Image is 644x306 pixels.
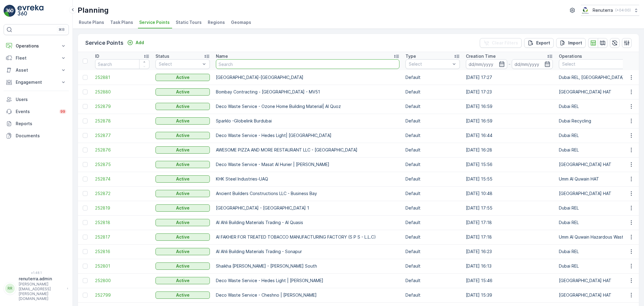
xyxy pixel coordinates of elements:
[402,172,463,186] td: Default
[176,74,190,80] p: Active
[581,5,639,16] button: Renuterra(+04:00)
[83,162,88,167] div: Toggle Row Selected
[176,176,190,182] p: Active
[213,273,402,288] td: Deco Waste Service - Hedes Light | [PERSON_NAME]
[176,89,190,95] p: Active
[155,117,210,125] button: Active
[83,293,88,298] div: Toggle Row Selected
[95,249,149,255] a: 252816
[176,292,190,298] p: Active
[83,235,88,239] div: Toggle Row Selected
[466,59,507,69] input: dd/mm/yyyy
[556,38,586,48] button: Import
[79,19,104,25] span: Route Plans
[402,259,463,273] td: Default
[463,201,556,215] td: [DATE] 17:55
[176,234,190,240] p: Active
[216,53,228,59] p: Name
[59,27,65,32] p: ⌘B
[155,277,210,284] button: Active
[524,38,554,48] button: Export
[213,201,402,215] td: [GEOGRAPHIC_DATA] - [GEOGRAPHIC_DATA] 1
[213,230,402,244] td: Al FAKHER FOR TREATED TOBACCO MANUFACTURING FACTORY (S P S - L.L.C)
[512,59,553,69] input: dd/mm/yyyy
[176,161,190,168] p: Active
[95,263,149,269] span: 252801
[463,215,556,230] td: [DATE] 17:18
[402,186,463,201] td: Default
[463,99,556,114] td: [DATE] 16:59
[95,59,149,69] input: Search
[83,264,88,269] div: Toggle Row Selected
[95,118,149,124] a: 252878
[463,288,556,302] td: [DATE] 15:39
[155,74,210,81] button: Active
[213,128,402,143] td: Deco Waste Service - Hedes Light| [GEOGRAPHIC_DATA]
[155,204,210,212] button: Active
[402,230,463,244] td: Default
[208,19,225,25] span: Regions
[463,244,556,259] td: [DATE] 16:23
[4,106,69,118] a: Events99
[568,40,582,46] p: Import
[231,19,251,25] span: Geomaps
[95,292,149,298] span: 252799
[83,220,88,225] div: Toggle Row Selected
[95,176,149,182] a: 252874
[95,278,149,284] a: 252800
[402,114,463,128] td: Default
[95,205,149,211] a: 252819
[4,40,69,52] button: Operations
[176,249,190,255] p: Active
[16,67,57,73] p: Asset
[16,133,66,139] p: Documents
[155,53,169,59] p: Status
[402,85,463,99] td: Default
[480,38,522,48] button: Clear Filters
[176,190,190,197] p: Active
[155,291,210,299] button: Active
[95,190,149,197] a: 252872
[5,284,15,293] div: RR
[95,147,149,153] a: 252876
[16,96,66,103] p: Users
[159,61,200,67] p: Select
[615,8,631,13] p: ( +04:00 )
[402,70,463,85] td: Default
[95,161,149,168] span: 252875
[213,186,402,201] td: Ancient Builders Constructions LLC - Business Bay
[492,40,518,46] p: Clear Filters
[110,19,133,25] span: Task Plans
[405,53,416,59] p: Type
[176,263,190,269] p: Active
[4,93,69,106] a: Users
[78,5,109,15] p: Planning
[60,109,65,114] p: 99
[402,288,463,302] td: Default
[16,55,57,61] p: Fleet
[559,53,582,59] p: Operations
[155,161,210,168] button: Active
[402,244,463,259] td: Default
[83,148,88,152] div: Toggle Row Selected
[16,121,66,127] p: Reports
[581,7,590,14] img: Screenshot_2024-07-26_at_13.33.01.png
[95,132,149,138] span: 252877
[95,234,149,240] a: 252817
[213,288,402,302] td: Deco Waste Service - Cheshno | [PERSON_NAME]
[213,143,402,157] td: AWESOME PIZZA AND MORE RESTAURANT LLC - [GEOGRAPHIC_DATA]
[95,220,149,226] a: 252818
[409,61,450,67] p: Select
[125,39,146,46] button: Add
[4,118,69,130] a: Reports
[176,205,190,211] p: Active
[463,128,556,143] td: [DATE] 16:44
[463,70,556,85] td: [DATE] 17:27
[95,89,149,95] a: 252880
[463,85,556,99] td: [DATE] 17:23
[402,99,463,114] td: Default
